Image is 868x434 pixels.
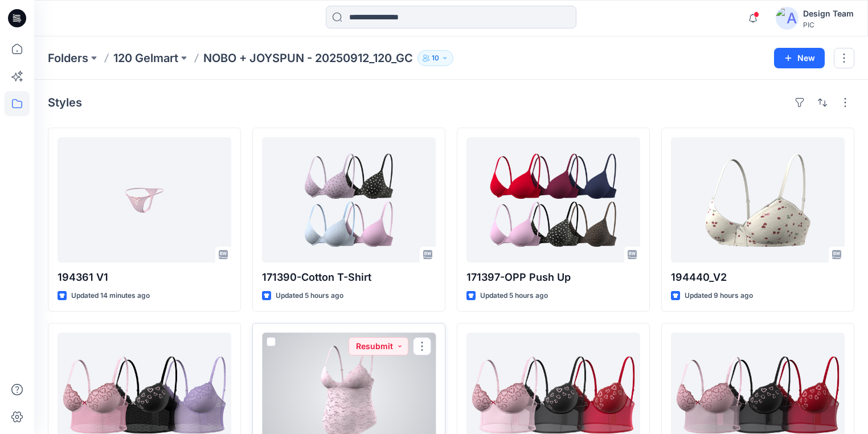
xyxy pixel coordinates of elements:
p: Updated 5 hours ago [276,290,343,302]
div: PIC [803,21,854,29]
button: New [774,48,825,68]
p: Updated 14 minutes ago [71,290,150,302]
a: 171390-Cotton T-Shirt [262,137,436,263]
img: avatar [776,7,799,30]
a: 171397-OPP Push Up [466,137,640,263]
a: 194440_V2 [671,137,845,263]
div: Design Team [803,7,854,21]
a: Folders [48,50,88,66]
a: 120 Gelmart [113,50,178,66]
p: 171390-Cotton T-Shirt [262,269,436,285]
button: 10 [417,50,453,66]
h4: Styles [48,96,82,109]
p: 10 [432,52,439,64]
p: NOBO + JOYSPUN - 20250912_120_GC [203,50,413,66]
p: 194440_V2 [671,269,845,285]
p: 171397-OPP Push Up [466,269,640,285]
p: Updated 5 hours ago [480,290,548,302]
p: Updated 9 hours ago [685,290,753,302]
p: 194361 V1 [58,269,231,285]
a: 194361 V1 [58,137,231,263]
